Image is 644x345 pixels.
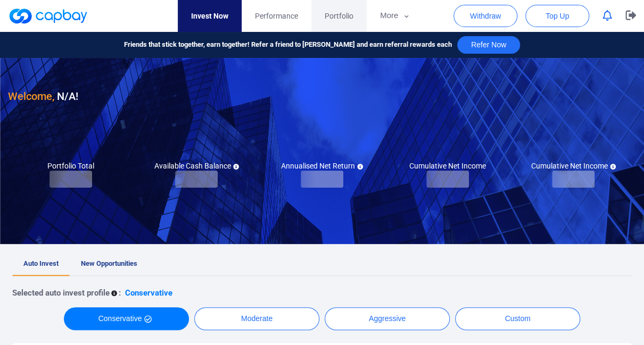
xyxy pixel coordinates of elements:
span: New Opportunities [81,259,137,267]
button: Withdraw [453,5,517,27]
button: Aggressive [325,307,450,330]
h5: Available Cash Balance [154,161,239,171]
h5: Cumulative Net Income [531,161,616,171]
p: : [119,287,121,299]
p: Selected auto invest profile [12,287,110,299]
h5: Cumulative Net Income [409,161,486,171]
h5: Annualised Net Return [281,161,363,171]
span: Welcome, [8,90,54,103]
span: Friends that stick together, earn together! Refer a friend to [PERSON_NAME] and earn referral rew... [124,39,452,51]
p: Conservative [125,287,172,299]
h3: N/A ! [8,88,78,105]
h5: Portfolio Total [47,161,94,171]
span: Portfolio [325,10,353,22]
button: Custom [455,307,580,330]
span: Top Up [546,11,569,21]
button: Top Up [525,5,589,27]
button: Refer Now [457,36,520,54]
span: Performance [255,10,298,22]
button: Conservative [64,307,189,330]
button: Moderate [194,307,319,330]
span: Auto Invest [23,259,59,267]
